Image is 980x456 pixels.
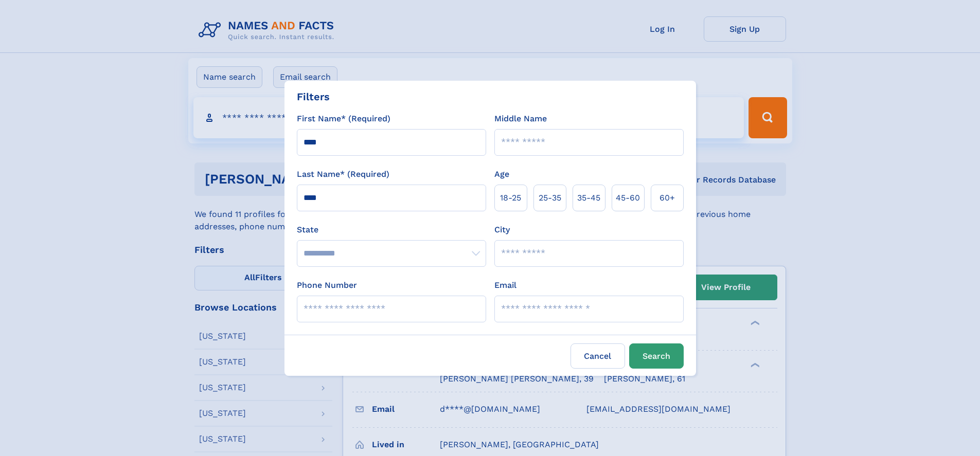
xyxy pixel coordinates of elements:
label: Last Name* (Required) [297,168,389,180]
label: Email [494,279,516,291]
label: First Name* (Required) [297,113,390,125]
span: 25‑35 [539,192,561,204]
label: Phone Number [297,279,357,291]
span: 60+ [660,192,675,204]
label: State [297,224,486,236]
label: City [494,224,510,236]
label: Age [494,168,509,180]
span: 45‑60 [616,192,640,204]
span: 18‑25 [500,192,521,204]
label: Middle Name [494,113,547,125]
button: Search [629,343,684,369]
div: Filters [297,89,330,104]
label: Cancel [571,343,625,369]
span: 35‑45 [577,192,600,204]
